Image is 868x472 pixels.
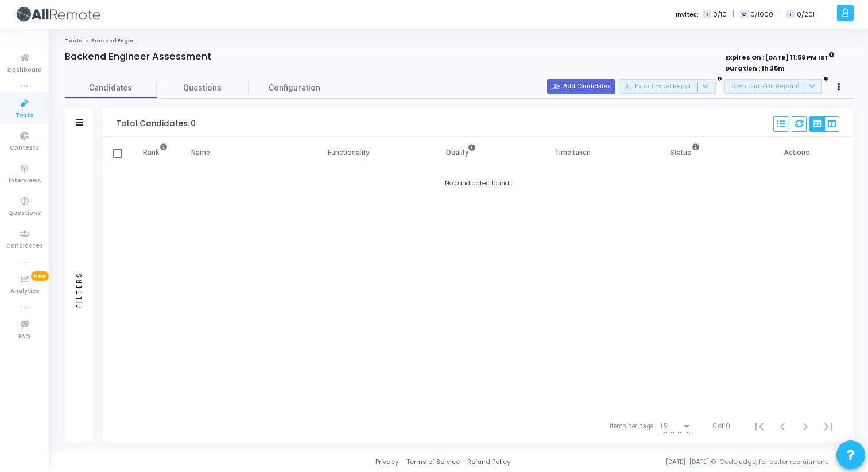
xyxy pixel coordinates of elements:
button: Add Candidates [547,79,615,94]
button: Previous page [771,415,794,438]
span: 15 [660,422,668,430]
strong: Duration : 1h 35m [725,64,785,73]
span: Contests [10,143,39,153]
th: Actions [741,137,854,169]
span: I [786,10,794,19]
div: 0 of 0 [712,421,730,431]
div: No candidates found! [102,178,854,188]
a: Terms of Service [406,457,460,467]
span: 0/201 [797,10,815,19]
span: Candidates [6,241,43,251]
div: Time taken [555,146,591,159]
button: Last page [817,415,840,438]
span: New [31,271,49,281]
th: Rank [131,137,180,169]
span: T [703,10,711,19]
span: C [740,10,747,19]
div: Name [191,146,210,159]
button: Next page [794,415,817,438]
span: Questions [157,82,249,94]
span: 0/1000 [750,10,773,19]
span: Configuration [269,82,320,94]
nav: breadcrumb [65,37,854,45]
a: Privacy [375,457,398,467]
div: Total Candidates: 0 [117,119,196,128]
mat-icon: save_alt [623,83,631,91]
div: Filters [74,227,84,353]
div: View Options [809,116,839,132]
span: Dashboard [7,65,42,75]
button: First page [748,415,771,438]
th: Quality [405,137,517,169]
label: Invites: [676,10,699,19]
span: | [779,8,781,20]
mat-icon: person_add_alt [552,83,560,91]
div: Items per page: [610,421,655,431]
img: logo [14,3,100,26]
th: Status [629,137,742,169]
mat-select: Items per page: [660,423,692,431]
div: [DATE]-[DATE] © Codejudge, for better recruitment. [510,457,854,467]
span: Tests [15,111,33,120]
h4: Backend Engineer Assessment [65,51,211,63]
button: Download PDF Reports [724,79,822,94]
button: Export Excel Report [619,79,716,94]
th: Functionality [292,137,405,169]
a: Tests [65,37,82,44]
span: Interviews [9,176,41,186]
span: 0/10 [713,10,727,19]
strong: Expires On : [DATE] 11:59 PM IST [725,50,835,63]
span: Analytics [10,287,39,297]
span: Backend Engineer Assessment [91,37,181,44]
a: Refund Policy [467,457,510,467]
span: FAQ [18,332,30,342]
span: | [733,8,734,20]
span: Questions [8,209,41,219]
span: Candidates [65,82,157,94]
